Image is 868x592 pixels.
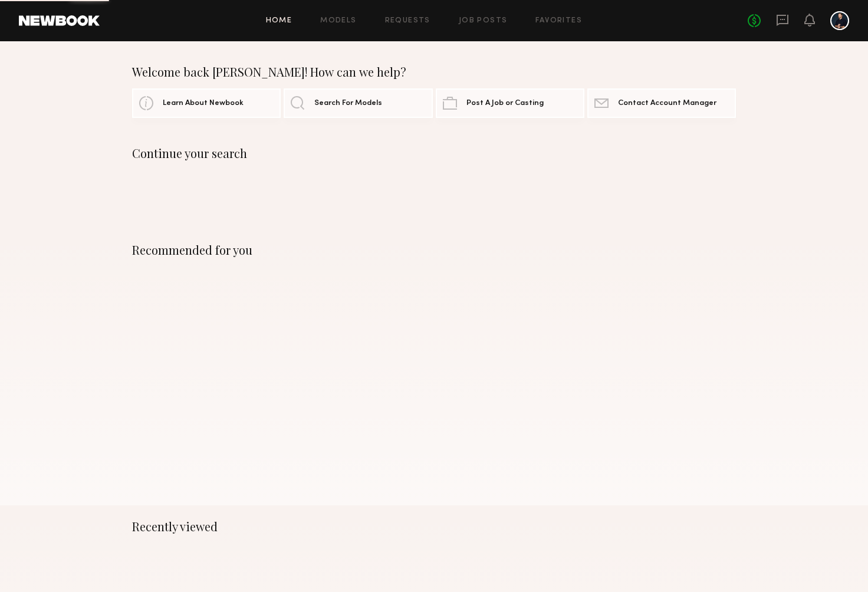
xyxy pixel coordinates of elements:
[587,88,736,118] a: Contact Account Manager
[132,65,736,79] div: Welcome back [PERSON_NAME]! How can we help?
[618,100,716,107] span: Contact Account Manager
[132,519,736,534] div: Recently viewed
[132,243,736,257] div: Recommended for you
[163,100,244,107] span: Learn About Newbook
[830,11,849,30] a: M
[320,17,356,25] a: Models
[314,100,382,107] span: Search For Models
[535,17,582,25] a: Favorites
[385,17,430,25] a: Requests
[266,17,292,25] a: Home
[284,88,432,118] a: Search For Models
[466,100,544,107] span: Post A Job or Casting
[436,88,584,118] a: Post A Job or Casting
[132,88,281,118] a: Learn About Newbook
[132,146,736,160] div: Continue your search
[459,17,508,25] a: Job Posts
